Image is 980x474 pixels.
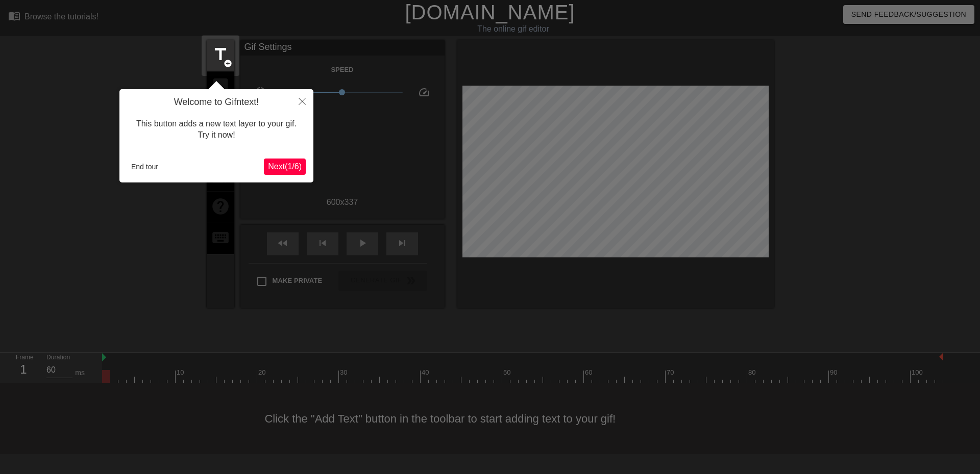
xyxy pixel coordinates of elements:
[127,108,306,151] div: This button adds a new text layer to your gif. Try it now!
[127,159,162,174] button: End tour
[264,159,306,175] button: Next
[127,97,306,108] h4: Welcome to Gifntext!
[268,162,302,171] span: Next ( 1 / 6 )
[291,89,313,113] button: Close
